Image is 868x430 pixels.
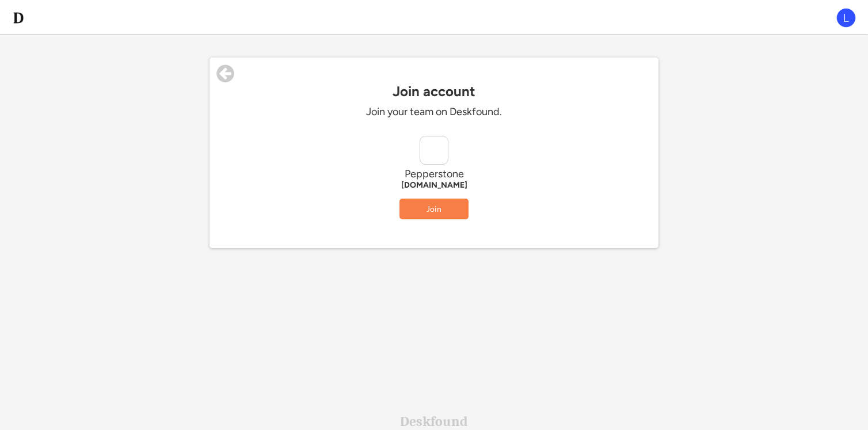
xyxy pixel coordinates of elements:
[420,136,448,164] img: yH5BAEAAAAALAAAAAABAAEAAAIBRAA7
[261,181,607,190] div: [DOMAIN_NAME]
[400,414,468,428] div: Deskfound
[261,105,607,119] div: Join your team on Deskfound.
[210,83,658,100] div: Join account
[399,199,469,219] button: Join
[261,168,607,181] div: Pepperstone
[12,11,25,25] img: d-whitebg.png
[836,7,856,28] img: L.png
